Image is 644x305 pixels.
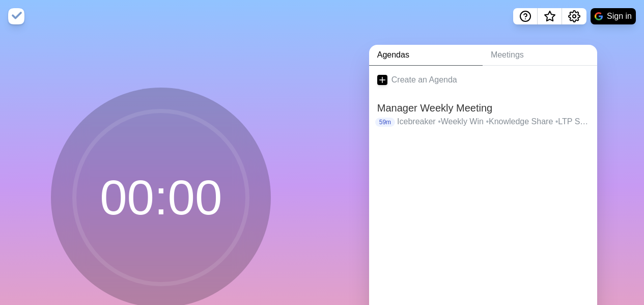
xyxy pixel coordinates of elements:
button: Sign in [591,8,636,24]
button: Settings [562,8,586,24]
a: Create an Agenda [369,66,597,94]
h2: Manager Weekly Meeting [377,100,589,116]
img: google logo [595,12,603,20]
a: Meetings [483,45,597,66]
span: • [555,117,558,126]
button: What’s new [538,8,562,24]
img: timeblocks logo [8,8,24,24]
button: Help [513,8,538,24]
a: Agendas [369,45,483,66]
p: 59m [375,118,395,127]
p: Icebreaker Weekly Win Knowledge Share LTP Status IDS Conclude [397,116,589,128]
span: • [486,117,489,126]
span: • [438,117,441,126]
